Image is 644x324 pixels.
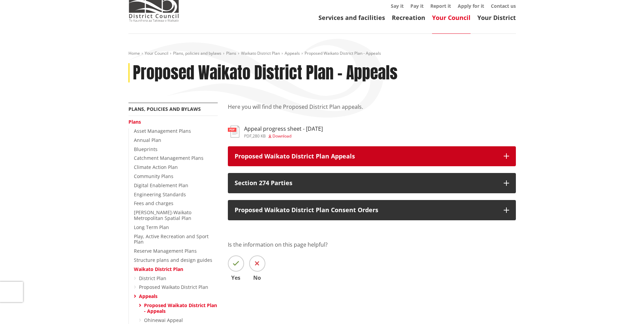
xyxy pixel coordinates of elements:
[244,134,323,138] div: ,
[272,133,291,139] span: Download
[318,14,385,22] a: Services and facilities
[244,133,252,139] span: pdf
[134,209,191,221] a: [PERSON_NAME]-Waikato Metropolitan Spatial Plan
[134,146,158,152] a: Blueprints
[392,14,425,22] a: Recreation
[134,164,178,170] a: Climate Action Plan
[410,3,424,9] a: Pay it
[134,128,191,134] a: Asset Management Plans
[144,317,183,323] a: Ohinewai Appeal
[134,155,204,161] a: Catchment Management Plans
[285,50,300,56] a: Appeals
[139,293,158,299] a: Appeals
[134,173,173,179] a: Community Plans
[253,133,266,139] span: 280 KB
[228,146,516,167] button: Proposed Waikato District Plan Appeals
[244,126,323,132] h3: Appeal progress sheet - [DATE]
[228,200,516,220] button: Proposed Waikato District Plan Consent Orders
[128,119,141,125] a: Plans
[249,275,265,280] span: No
[241,50,280,56] a: Waikato District Plan
[134,266,183,272] a: Waikato District Plan
[134,137,161,143] a: Annual Plan
[228,126,323,138] a: Appeal progress sheet - [DATE] pdf,280 KB Download
[477,14,516,22] a: Your District
[128,51,516,56] nav: breadcrumb
[491,3,516,9] a: Contact us
[458,3,484,9] a: Apply for it
[235,207,497,214] p: Proposed Waikato District Plan Consent Orders
[134,257,212,263] a: Structure plans and design guides
[128,50,140,56] a: Home
[228,126,239,138] img: document-pdf.svg
[134,182,188,189] a: Digital Enablement Plan
[235,180,497,186] p: Section 274 Parties
[430,3,451,9] a: Report it
[228,241,516,249] p: Is the information on this page helpful?
[144,302,217,314] a: Proposed Waikato District Plan - Appeals
[133,63,398,83] h1: Proposed Waikato District Plan - Appeals
[613,296,637,320] iframe: Messenger Launcher
[228,103,516,119] p: Here you will find the Proposed District Plan appeals.
[134,191,186,198] a: Engineering Standards
[432,14,471,22] a: Your Council
[228,275,244,280] span: Yes
[134,248,197,254] a: Reserve Management Plans
[139,275,166,281] a: District Plan
[235,153,497,160] p: Proposed Waikato District Plan Appeals
[134,233,209,245] a: Play, Active Recreation and Sport Plan
[145,50,168,56] a: Your Council
[139,284,208,290] a: Proposed Waikato District Plan
[228,173,516,193] button: Section 274 Parties
[391,3,404,9] a: Say it
[226,50,236,56] a: Plans
[128,106,201,112] a: Plans, policies and bylaws
[173,50,221,56] a: Plans, policies and bylaws
[134,200,173,206] a: Fees and charges
[305,50,381,56] span: Proposed Waikato District Plan - Appeals
[134,224,169,230] a: Long Term Plan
